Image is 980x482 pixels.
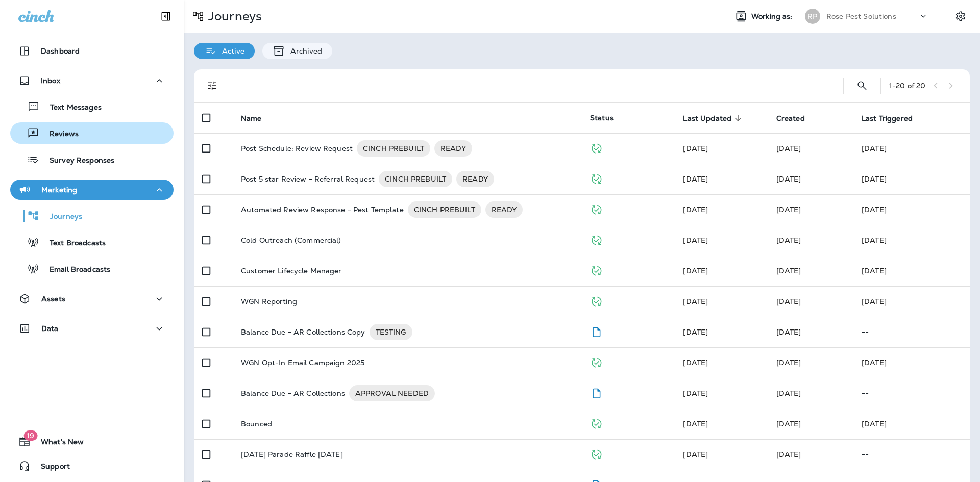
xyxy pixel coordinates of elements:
span: Published [590,143,603,152]
button: Text Broadcasts [10,232,174,253]
span: Ravin McMorris [776,358,801,367]
button: Filters [202,75,223,96]
button: Settings [951,7,970,26]
span: Published [590,449,603,458]
span: Status [590,113,614,122]
button: Marketing [10,180,174,200]
span: Jason Munk [683,266,708,275]
span: Name [241,114,262,123]
button: 19What's New [10,432,174,452]
span: Last Updated [683,114,745,123]
span: Jason Munk [776,297,801,306]
div: READY [434,140,472,157]
div: 1 - 20 of 20 [889,82,925,90]
span: Jason Munk [776,266,801,275]
button: Email Broadcasts [10,258,174,280]
p: Active [217,47,244,55]
span: Last Updated [683,114,731,123]
p: -- [862,450,962,459]
p: Marketing [41,186,77,194]
span: READY [434,143,472,154]
span: Frank Carreno [683,389,708,398]
span: Tyler Hinkson [776,236,801,245]
button: Survey Responses [10,149,174,170]
button: Data [10,318,174,339]
div: READY [485,201,523,218]
span: Frank Carreno [776,389,801,398]
span: Support [31,462,70,474]
p: Post 5 star Review - Referral Request [241,171,375,187]
p: Balance Due - AR Collections [241,385,345,401]
span: Published [590,296,603,305]
p: Post Schedule: Review Request [241,140,353,157]
p: Email Broadcasts [39,265,110,275]
td: [DATE] [853,194,970,225]
td: [DATE] [853,409,970,439]
p: Rose Pest Solutions [826,12,896,20]
div: CINCH PREBUILT [357,140,430,157]
p: Text Messages [40,103,102,113]
p: Survey Responses [39,156,114,166]
span: Frank Carreno [776,174,801,184]
td: [DATE] [853,133,970,164]
span: Frank Carreno [776,327,801,337]
span: Published [590,173,603,183]
span: Jason Munk [683,297,708,306]
span: Name [241,114,275,123]
p: WGN Reporting [241,297,297,306]
span: Janelle Iaccino [683,205,708,214]
span: READY [485,205,523,215]
span: Frank Carreno [776,205,801,214]
p: Reviews [39,130,79,139]
div: CINCH PREBUILT [379,171,452,187]
span: CINCH PREBUILT [408,205,481,215]
p: Inbox [41,77,60,85]
td: [DATE] [853,286,970,317]
p: Archived [285,47,322,55]
span: Frank Carreno [683,327,708,337]
span: Published [590,357,603,366]
button: Support [10,456,174,476]
span: Published [590,204,603,213]
span: TESTING [370,327,412,337]
button: Text Messages [10,96,174,117]
span: Created [776,114,818,123]
div: READY [456,171,494,187]
span: Published [590,265,603,274]
span: CINCH PREBUILT [379,174,452,184]
div: TESTING [370,324,412,340]
p: -- [862,389,962,397]
button: Collapse Sidebar [152,6,180,27]
p: Automated Review Response - Pest Template [241,201,404,218]
p: Customer Lifecycle Manager [241,267,342,275]
p: Cold Outreach (Commercial) [241,236,341,244]
span: Draft [590,326,603,336]
span: Created [776,114,805,123]
p: Assets [41,295,65,303]
div: RP [805,9,820,24]
td: [DATE] [853,225,970,256]
div: CINCH PREBUILT [408,201,481,218]
span: Published [590,418,603,427]
span: Draft [590,388,603,397]
span: Frank Carreno [683,419,708,428]
span: APPROVAL NEEDED [349,388,435,398]
span: Jason Munk [683,144,708,153]
p: Dashboard [41,47,80,55]
span: Janelle Iaccino [776,144,801,153]
p: Text Broadcasts [39,239,106,248]
button: Inbox [10,70,174,91]
td: [DATE] [853,347,970,378]
p: Journeys [40,212,82,222]
span: Ravin McMorris [776,450,801,459]
span: Frank Carreno [683,174,708,184]
span: CINCH PREBUILT [357,143,430,154]
span: 19 [23,430,37,441]
span: Last Triggered [862,114,926,123]
p: Data [41,324,59,333]
td: [DATE] [853,256,970,286]
span: What's New [31,438,84,450]
button: Reviews [10,122,174,144]
span: Ravin McMorris [683,450,708,459]
div: APPROVAL NEEDED [349,385,435,401]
